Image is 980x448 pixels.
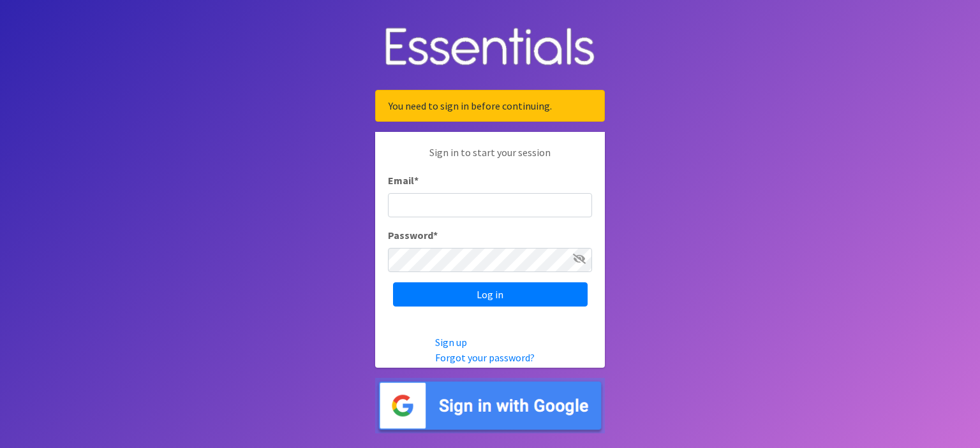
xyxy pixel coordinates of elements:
[375,15,605,80] img: Human Essentials
[435,351,535,364] a: Forgot your password?
[388,173,419,188] label: Email
[393,282,588,307] input: Log in
[375,378,605,433] img: Sign in with Google
[433,229,438,242] abbr: required
[414,174,419,187] abbr: required
[388,145,592,173] p: Sign in to start your session
[388,228,438,243] label: Password
[435,336,467,349] a: Sign up
[375,90,605,122] div: You need to sign in before continuing.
